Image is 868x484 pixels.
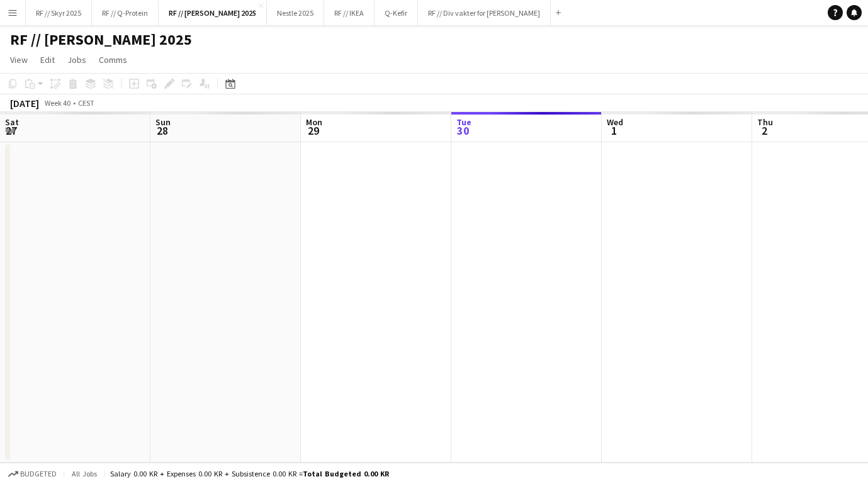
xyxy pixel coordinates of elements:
[40,54,55,65] span: Edit
[306,116,322,128] span: Mon
[10,97,39,110] div: [DATE]
[78,98,94,108] div: CEST
[10,54,28,65] span: View
[155,116,171,128] span: Sun
[755,123,773,138] span: 2
[757,116,773,128] span: Thu
[67,54,86,65] span: Jobs
[607,116,623,128] span: Wed
[154,123,171,138] span: 28
[20,470,57,478] span: Budgeted
[304,123,322,138] span: 29
[26,1,92,25] button: RF // Skyr 2025
[62,52,91,68] a: Jobs
[99,54,127,65] span: Comms
[10,30,192,49] h1: RF // [PERSON_NAME] 2025
[454,123,471,138] span: 30
[5,116,19,128] span: Sat
[375,1,418,25] button: Q-Kefir
[5,52,33,68] a: View
[69,469,99,478] span: All jobs
[42,98,73,108] span: Week 40
[456,116,471,128] span: Tue
[605,123,623,138] span: 1
[159,1,267,25] button: RF // [PERSON_NAME] 2025
[324,1,375,25] button: RF // IKEA
[303,469,389,478] span: Total Budgeted 0.00 KR
[6,467,59,481] button: Budgeted
[267,1,324,25] button: Nestle 2025
[3,123,19,138] span: 27
[92,1,159,25] button: RF // Q-Protein
[35,52,60,68] a: Edit
[110,469,389,478] div: Salary 0.00 KR + Expenses 0.00 KR + Subsistence 0.00 KR =
[418,1,551,25] button: RF // Div vakter for [PERSON_NAME]
[94,52,132,68] a: Comms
